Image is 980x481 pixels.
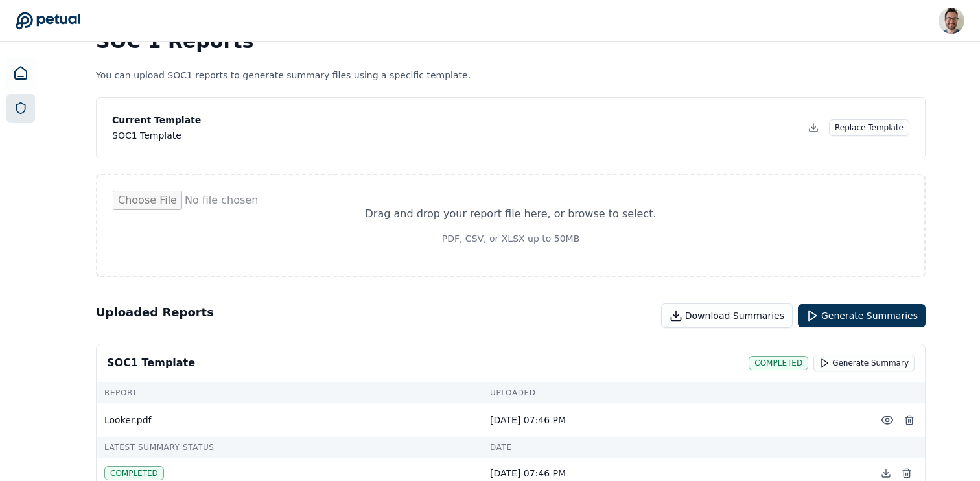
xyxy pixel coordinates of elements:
a: Go to Dashboard [16,12,80,30]
img: Eliot Walker [939,8,964,34]
button: Download Summaries [661,303,793,328]
td: [DATE] 07:46 PM [482,403,868,437]
button: Generate Summaries [798,304,926,327]
button: Preview File (hover for quick preview, click for full view) [876,408,899,432]
button: Delete Report [899,408,920,432]
td: Uploaded [482,382,868,403]
button: Replace Template [829,119,909,136]
div: completed [749,356,808,370]
td: Report [97,382,482,403]
h2: Uploaded Reports [96,303,214,328]
div: SOC1 Template [112,129,201,142]
td: Date [482,437,868,458]
div: completed [104,466,164,480]
a: SOC [6,94,35,123]
button: Download Template [803,117,824,138]
p: You can upload SOC1 reports to generate summary files using a specific template. [96,69,926,82]
p: Current Template [112,113,201,126]
div: SOC1 Template [107,355,195,371]
button: Generate Summary [813,355,915,371]
td: Latest Summary Status [97,437,482,458]
td: Looker.pdf [97,403,482,437]
a: Dashboard [5,58,36,89]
